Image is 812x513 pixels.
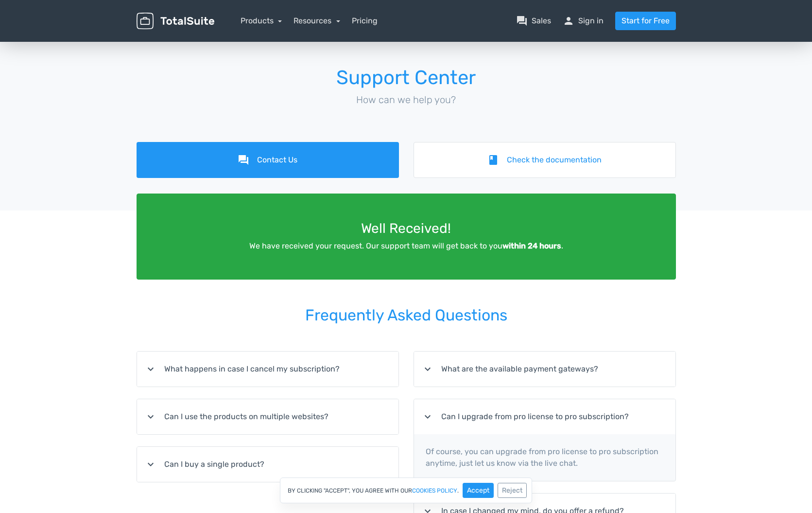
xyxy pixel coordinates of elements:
[280,478,532,503] div: By clicking "Accept", you agree with our .
[412,488,457,494] a: cookies policy
[145,411,156,423] i: expand_more
[151,221,662,236] h3: Well Received!
[294,16,340,25] a: Resources
[137,92,676,107] p: How can we help you?
[615,12,676,30] a: Start for Free
[414,399,675,434] summary: expand_moreCan I upgrade from pro license to pro subscription?
[563,15,574,27] span: person
[352,15,378,27] a: Pricing
[487,154,499,166] i: book
[414,352,675,387] summary: expand_moreWhat are the available payment gateways?
[238,154,249,166] i: forum
[516,15,551,27] a: question_answerSales
[137,13,214,30] img: TotalSuite for WordPress
[137,352,398,387] summary: expand_moreWhat happens in case I cancel my subscription?
[145,363,156,375] i: expand_more
[137,142,399,178] a: forumContact Us
[137,293,676,337] h2: Frequently Asked Questions
[422,411,433,423] i: expand_more
[498,483,527,498] button: Reject
[422,363,433,375] i: expand_more
[502,241,561,250] strong: within 24 hours
[414,142,676,178] a: bookCheck the documentation
[137,399,398,434] summary: expand_moreCan I use the products on multiple websites?
[137,447,398,482] summary: expand_moreCan I buy a single product?
[414,434,675,481] p: Of course, you can upgrade from pro license to pro subscription anytime, just let us know via the...
[241,16,282,25] a: Products
[516,15,528,27] span: question_answer
[137,67,676,88] h1: Support Center
[151,240,662,252] p: We have received your request. Our support team will get back to you .
[463,483,494,498] button: Accept
[145,459,156,470] i: expand_more
[563,15,604,27] a: personSign in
